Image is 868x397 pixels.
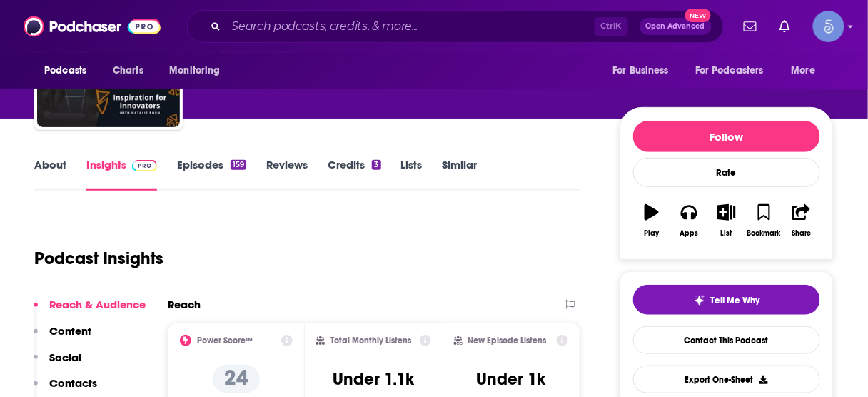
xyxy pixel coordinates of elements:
img: User Profile [813,11,844,42]
button: open menu [686,57,784,84]
a: Credits3 [328,158,380,191]
div: Rate [633,158,820,187]
input: Search podcasts, credits, & more... [226,15,595,38]
h3: Under 1.1k [333,368,414,390]
button: Play [633,195,670,246]
h2: Reach [168,298,201,311]
a: Reviews [266,158,308,191]
span: More [792,61,816,81]
button: open menu [602,57,687,84]
p: Content [49,324,91,338]
button: Reach & Audience [34,298,146,324]
h2: Power Score™ [197,336,253,346]
span: New [685,9,711,22]
p: Reach & Audience [49,298,146,311]
button: Export One-Sheet [633,366,820,393]
button: Share [783,195,820,246]
button: Follow [633,121,820,152]
a: Show notifications dropdown [738,14,762,39]
span: For Business [612,61,669,81]
button: Apps [670,195,707,246]
a: Lists [401,158,423,191]
div: Play [645,229,660,238]
span: Charts [113,61,143,81]
div: Bookmark [747,229,781,238]
h2: Total Monthly Listens [330,336,411,346]
img: tell me why sparkle [694,295,705,306]
h1: Podcast Insights [34,248,163,269]
h2: New Episode Listens [468,336,547,346]
span: Monitoring [169,61,220,81]
button: Content [34,324,91,351]
button: Show profile menu [813,11,844,42]
div: Apps [680,229,699,238]
button: tell me why sparkleTell Me Why [633,285,820,315]
p: Social [49,351,81,364]
a: Charts [104,57,152,84]
span: Open Advanced [646,23,705,30]
p: Contacts [49,376,97,390]
p: 24 [213,365,260,393]
span: Ctrl K [595,17,628,36]
div: 3 [372,160,380,170]
a: Contact This Podcast [633,326,820,354]
button: List [708,195,745,246]
a: Episodes159 [177,158,246,191]
span: For Podcasters [695,61,764,81]
div: Share [792,229,811,238]
div: 159 [231,160,246,170]
button: Open AdvancedNew [640,18,712,35]
button: Social [34,351,81,377]
span: Tell Me Why [711,295,760,306]
button: open menu [782,57,834,84]
a: Similar [443,158,478,191]
a: Show notifications dropdown [774,14,796,39]
img: Podchaser - Follow, Share and Rate Podcasts [24,13,161,40]
h3: Under 1k [476,368,545,390]
span: Logged in as Spiral5-G1 [813,11,844,42]
div: Search podcasts, credits, & more... [187,10,724,43]
img: Podchaser Pro [132,160,157,171]
span: Podcasts [44,61,86,81]
a: About [34,158,66,191]
button: Bookmark [745,195,782,246]
a: InsightsPodchaser Pro [86,158,157,191]
button: open menu [34,57,105,84]
button: open menu [159,57,238,84]
div: List [721,229,732,238]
